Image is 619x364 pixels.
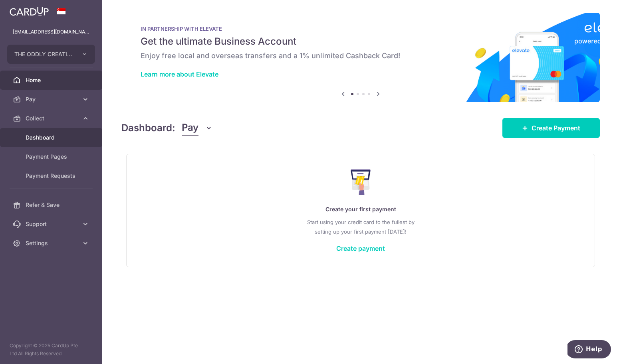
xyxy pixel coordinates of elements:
span: Refer & Save [26,201,78,209]
p: [EMAIL_ADDRESS][DOMAIN_NAME] [13,28,89,36]
span: Support [26,220,78,228]
a: Create Payment [502,118,600,138]
button: THE ODDLY CREATIVES PTE. LTD. [7,45,95,64]
button: Pay [182,120,212,136]
p: Create your first payment [143,205,579,214]
span: Payment Requests [26,172,78,180]
h4: Dashboard: [121,121,175,135]
span: Dashboard [26,134,78,142]
span: Pay [26,95,78,103]
span: Create Payment [532,123,580,133]
span: THE ODDLY CREATIVES PTE. LTD. [14,50,73,58]
span: Collect [26,114,78,122]
h6: Enjoy free local and overseas transfers and a 1% unlimited Cashback Card! [141,51,581,61]
span: Pay [182,120,198,136]
p: Start using your credit card to the fullest by setting up your first payment [DATE]! [143,217,579,236]
img: Make Payment [351,169,371,195]
img: CardUp [10,6,49,16]
img: Renovation banner [121,13,600,102]
span: Home [26,76,78,84]
span: Payment Pages [26,153,78,161]
p: IN PARTNERSHIP WITH ELEVATE [141,26,581,32]
a: Learn more about Elevate [141,70,218,78]
iframe: Opens a widget where you can find more information [567,340,611,360]
span: Settings [26,239,78,247]
a: Create payment [336,244,385,252]
h5: Get the ultimate Business Account [141,35,581,48]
